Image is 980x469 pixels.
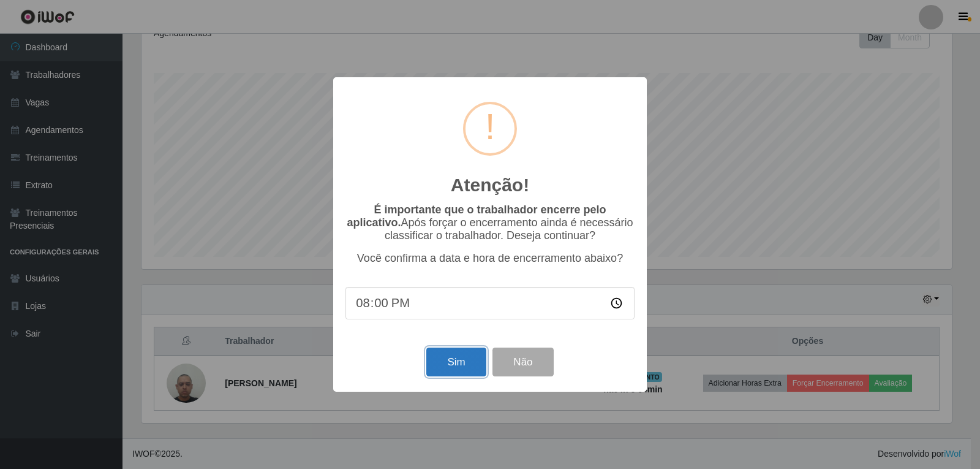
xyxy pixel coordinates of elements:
p: Após forçar o encerramento ainda é necessário classificar o trabalhador. Deseja continuar? [345,204,635,242]
b: É importante que o trabalhador encerre pelo aplicativo. [347,204,606,229]
button: Não [492,348,553,376]
button: Sim [426,348,486,376]
p: Você confirma a data e hora de encerramento abaixo? [345,252,635,265]
h2: Atenção! [451,174,529,196]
